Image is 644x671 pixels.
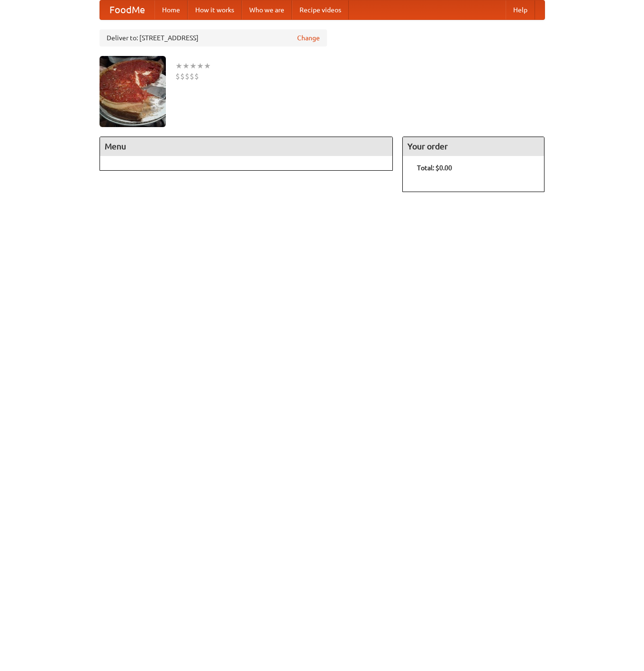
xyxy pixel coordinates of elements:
li: $ [180,71,185,82]
a: Who we are [242,0,292,19]
h4: Menu [100,137,393,156]
li: ★ [175,61,182,71]
li: ★ [182,61,190,71]
a: FoodMe [100,0,154,19]
img: angular.jpg [100,56,166,127]
a: Help [506,0,535,19]
b: Total: $0.00 [417,164,452,172]
h4: Your order [403,137,544,156]
li: $ [175,71,180,82]
li: $ [190,71,194,82]
a: How it works [188,0,242,19]
a: Home [154,0,188,19]
a: Change [297,33,320,43]
div: Deliver to: [STREET_ADDRESS] [100,29,327,46]
li: ★ [190,61,197,71]
li: ★ [204,61,211,71]
li: ★ [197,61,204,71]
li: $ [185,71,190,82]
a: Recipe videos [292,0,349,19]
li: $ [194,71,199,82]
